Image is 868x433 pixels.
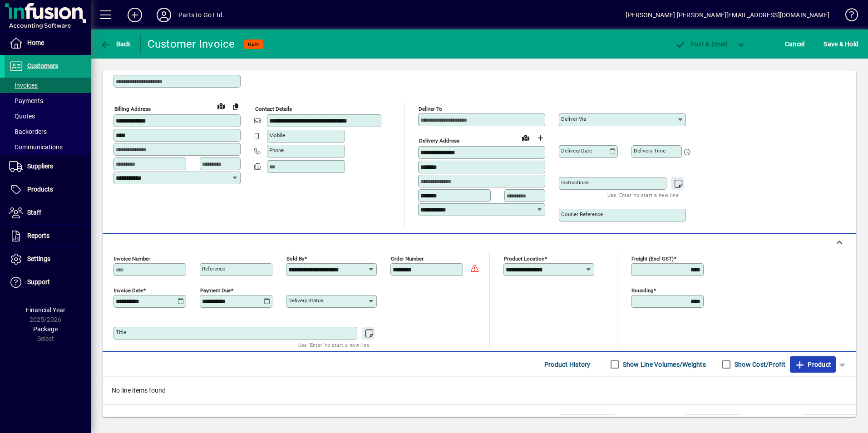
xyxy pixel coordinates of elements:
span: Customers [27,62,58,69]
a: Invoices [5,78,91,93]
span: ost & Email [675,40,727,48]
mat-label: Mobile [269,132,285,138]
a: Products [5,178,91,201]
label: Show Line Volumes/Weights [621,360,706,369]
a: View on map [518,130,533,145]
span: Payments [9,97,43,104]
mat-label: Payment due [200,287,231,294]
mat-label: Invoice date [114,287,143,294]
mat-label: Title [116,329,126,335]
span: Suppliers [27,162,53,170]
div: [PERSON_NAME] [PERSON_NAME][EMAIL_ADDRESS][DOMAIN_NAME] [626,8,829,22]
mat-label: Instructions [561,179,589,186]
td: 0.00 [802,415,856,426]
a: Communications [5,139,91,155]
span: Home [27,39,44,46]
mat-label: Product location [504,256,544,262]
span: Invoices [9,82,38,89]
a: Backorders [5,124,91,139]
button: Add [120,7,149,23]
mat-hint: Use 'Enter' to start a new line [298,340,370,350]
button: Post & Email [670,36,732,52]
td: GST exclusive [747,415,802,426]
mat-label: Order number [391,256,424,262]
a: Support [5,271,91,294]
button: Save & Hold [821,36,861,52]
a: Reports [5,225,91,247]
mat-label: Delivery date [561,148,592,154]
span: Staff [27,209,41,216]
mat-label: Phone [269,147,284,153]
a: View on map [214,98,228,113]
button: Profile [149,7,178,23]
div: Parts to Go Ltd. [178,8,225,22]
span: Settings [27,255,50,262]
td: Freight (excl GST) [622,415,686,426]
span: Product History [544,357,591,372]
button: Product [790,356,836,373]
span: Backorders [9,128,47,135]
span: ave & Hold [824,37,858,51]
div: Customer Invoice [148,37,235,51]
a: Home [5,32,91,54]
a: Payments [5,93,91,108]
button: Back [98,36,133,52]
mat-label: Delivery status [288,297,323,304]
mat-label: Invoice number [114,256,150,262]
span: NEW [248,41,259,47]
button: Choose address [533,131,547,145]
span: Cancel [785,37,805,51]
mat-label: Freight (excl GST) [631,256,674,262]
mat-label: Sold by [286,256,304,262]
span: Back [100,40,131,48]
button: Cancel [783,36,807,52]
td: Total Volume [506,415,560,426]
mat-label: Deliver via [561,116,586,122]
a: Suppliers [5,155,91,178]
mat-label: Delivery time [634,148,666,154]
td: 0.0000 M³ [560,415,615,426]
span: Financial Year [26,306,65,314]
mat-label: Deliver To [419,106,442,112]
button: Copy to Delivery address [228,99,243,113]
mat-label: Rounding [631,287,653,294]
mat-label: Reference [202,266,225,272]
a: Settings [5,248,91,271]
span: Support [27,278,50,285]
div: No line items found [103,377,856,404]
mat-label: Courier Reference [561,211,603,217]
a: Staff [5,202,91,224]
button: Product History [541,356,594,373]
label: Show Cost/Profit [733,360,785,369]
span: S [824,40,827,48]
mat-hint: Use 'Enter' to start a new line [607,190,679,200]
span: Product [794,357,831,372]
span: Package [33,325,58,333]
span: Products [27,186,53,193]
span: Reports [27,232,49,239]
span: Communications [9,143,63,151]
a: Knowledge Base [838,2,857,31]
span: Quotes [9,113,35,120]
span: P [690,40,695,48]
a: Quotes [5,108,91,124]
app-page-header-button: Back [91,36,141,52]
td: 0.00 [686,415,740,426]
